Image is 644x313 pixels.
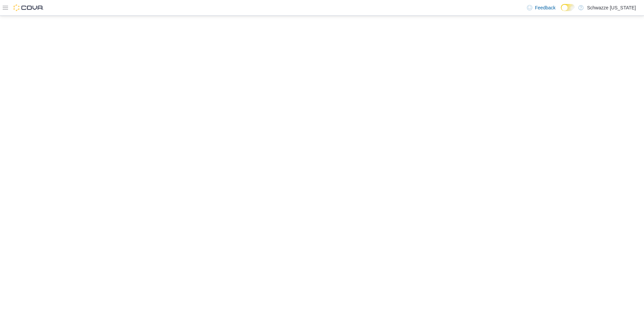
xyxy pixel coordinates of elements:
p: Schwazze [US_STATE] [587,4,636,12]
span: Feedback [535,4,555,11]
a: Feedback [524,1,558,14]
input: Dark Mode [561,4,575,11]
img: Cova [13,4,44,11]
